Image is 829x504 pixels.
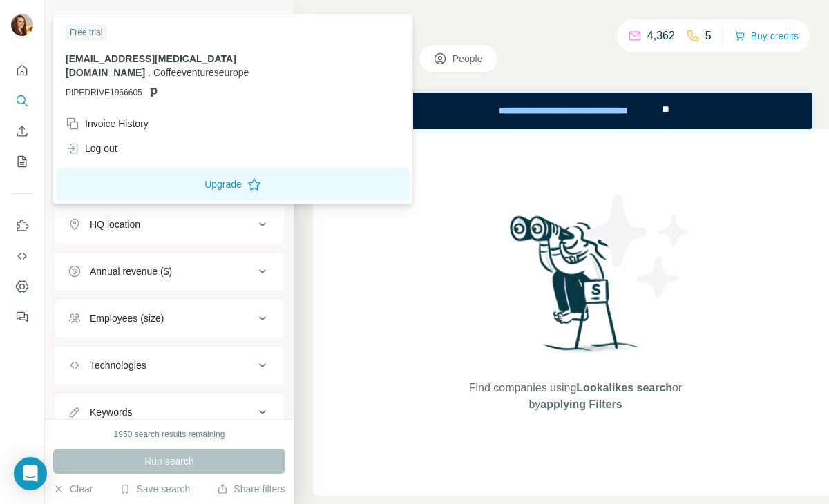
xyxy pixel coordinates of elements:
div: HQ location [90,217,140,231]
div: Invoice History [66,117,149,130]
div: Technologies [90,358,146,372]
div: Keywords [90,405,132,419]
span: . [148,67,151,78]
button: Use Surfe API [11,244,33,269]
div: Annual revenue ($) [90,264,172,278]
button: Clear [53,482,93,496]
button: Quick start [11,58,33,83]
div: 1950 search results remaining [114,428,225,440]
span: Coffeeventureseurope [153,67,249,78]
button: Keywords [54,396,285,429]
span: PIPEDRIVE1966605 [66,86,142,99]
button: Enrich CSV [11,119,33,144]
div: Employees (size) [90,311,164,325]
button: Use Surfe on LinkedIn [11,213,33,238]
button: Hide [240,8,294,29]
button: My lists [11,149,33,174]
button: Annual revenue ($) [54,255,285,288]
button: Search [11,88,33,113]
span: Lookalikes search [576,382,672,394]
p: 4,362 [647,28,675,44]
button: Technologies [54,349,285,382]
img: Avatar [11,14,33,36]
span: Find companies using or by [465,380,686,413]
button: Dashboard [11,274,33,299]
button: Buy credits [734,26,799,46]
img: Surfe Illustration - Stars [575,184,700,309]
span: [EMAIL_ADDRESS][MEDICAL_DATA][DOMAIN_NAME] [66,53,236,78]
button: Upgrade [56,168,410,201]
div: New search [53,12,97,25]
iframe: Banner [313,93,812,129]
span: People [452,52,484,66]
button: Save search [120,482,190,496]
button: Share filters [217,482,285,496]
div: Log out [66,142,117,155]
img: Surfe Illustration - Woman searching with binoculars [504,212,647,366]
button: HQ location [54,208,285,241]
div: Open Intercom Messenger [14,457,47,490]
button: Feedback [11,304,33,329]
div: Free trial [66,24,106,41]
button: Employees (size) [54,302,285,335]
p: 5 [705,28,712,44]
h4: Search [313,17,812,36]
span: applying Filters [540,398,622,410]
